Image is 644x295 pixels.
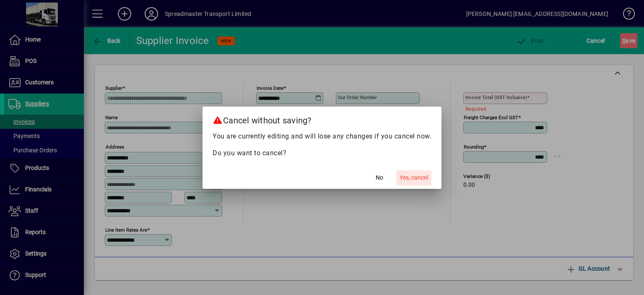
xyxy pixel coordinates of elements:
p: Do you want to cancel? [213,148,431,158]
span: No [376,173,383,182]
span: Yes, cancel [400,173,428,182]
button: Yes, cancel [396,170,431,185]
button: No [366,170,393,185]
h2: Cancel without saving? [203,107,441,131]
p: You are currently editing and will lose any changes if you cancel now. [213,131,431,141]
